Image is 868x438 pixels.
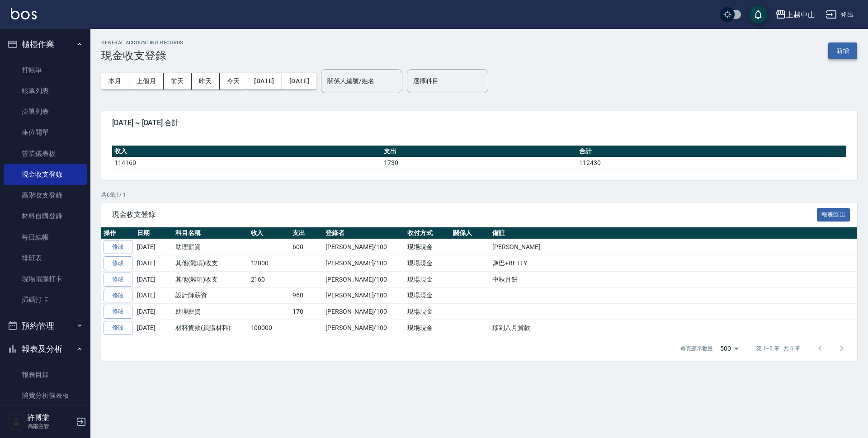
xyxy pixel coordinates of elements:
td: 現場現金 [405,287,451,304]
a: 修改 [104,305,132,319]
a: 帳單列表 [4,80,87,101]
td: [PERSON_NAME]/100 [323,255,405,272]
button: [DATE] [247,73,282,89]
td: 現場現金 [405,271,451,287]
td: 170 [290,304,323,320]
div: 500 [717,336,742,361]
td: 960 [290,287,323,304]
a: 打帳單 [4,60,87,80]
a: 現金收支登錄 [4,164,87,185]
th: 科目名稱 [173,227,249,239]
a: 報表匯出 [817,210,850,218]
a: 掃碼打卡 [4,289,87,310]
a: 材料自購登錄 [4,206,87,226]
p: 共 6 筆, 1 / 1 [101,191,857,199]
td: [DATE] [135,271,173,287]
td: 現場現金 [405,320,451,336]
td: 移到八月貨款 [490,320,857,336]
td: 現場現金 [405,304,451,320]
td: [DATE] [135,304,173,320]
a: 修改 [104,240,132,254]
th: 支出 [382,146,577,157]
td: [PERSON_NAME]/100 [323,271,405,287]
td: [DATE] [135,287,173,304]
h2: GENERAL ACCOUNTING RECORDS [101,40,184,46]
td: [PERSON_NAME]/100 [323,239,405,255]
button: 上個月 [129,73,164,89]
td: 助理薪資 [173,304,249,320]
th: 收入 [249,227,291,239]
a: 修改 [104,256,132,270]
td: 設計師薪資 [173,287,249,304]
td: 助理薪資 [173,239,249,255]
td: 2160 [249,271,291,287]
img: Person [7,413,25,431]
td: [DATE] [135,320,173,336]
td: [DATE] [135,239,173,255]
th: 支出 [290,227,323,239]
a: 修改 [104,321,132,335]
th: 備註 [490,227,857,239]
button: 報表匯出 [817,208,850,222]
span: 現金收支登錄 [112,210,817,219]
a: 排班表 [4,248,87,268]
a: 修改 [104,273,132,287]
button: 報表及分析 [4,337,87,361]
td: 100000 [249,320,291,336]
td: 現場現金 [405,255,451,272]
a: 報表目錄 [4,364,87,385]
button: [DATE] [282,73,316,89]
td: 114160 [112,157,382,169]
a: 高階收支登錄 [4,185,87,206]
img: Logo [11,8,37,19]
a: 消費分析儀表板 [4,385,87,406]
a: 座位開單 [4,122,87,143]
td: [PERSON_NAME]/100 [323,287,405,304]
th: 日期 [135,227,173,239]
th: 收付方式 [405,227,451,239]
td: 中秋月餅 [490,271,857,287]
td: 12000 [249,255,291,272]
th: 關係人 [451,227,490,239]
button: 預約管理 [4,314,87,338]
p: 第 1–6 筆 共 6 筆 [756,344,800,353]
td: 600 [290,239,323,255]
h5: 許博棠 [28,413,74,422]
th: 合計 [577,146,846,157]
button: 前天 [164,73,192,89]
a: 修改 [104,289,132,303]
td: [PERSON_NAME] [490,239,857,255]
a: 新增 [828,46,857,55]
th: 操作 [101,227,135,239]
td: 材料貨款(員購材料) [173,320,249,336]
a: 現場電腦打卡 [4,268,87,289]
td: 其他(雜項)收支 [173,271,249,287]
button: 登出 [822,6,857,23]
th: 收入 [112,146,382,157]
a: 每日結帳 [4,227,87,248]
button: 今天 [220,73,247,89]
td: 現場現金 [405,239,451,255]
td: 其他(雜項)收支 [173,255,249,272]
button: save [749,5,767,24]
td: [DATE] [135,255,173,272]
p: 高階主管 [28,422,74,430]
button: 新增 [828,42,857,59]
button: 上越中山 [772,5,819,24]
button: 櫃檯作業 [4,33,87,56]
span: [DATE] ~ [DATE] 合計 [112,118,846,127]
td: 112430 [577,157,846,169]
td: 1730 [382,157,577,169]
th: 登錄者 [323,227,405,239]
a: 掛單列表 [4,101,87,122]
p: 每頁顯示數量 [680,344,713,353]
td: 鹽巴+BETTY [490,255,857,272]
td: [PERSON_NAME]/100 [323,304,405,320]
button: 昨天 [192,73,220,89]
div: 上越中山 [786,9,815,20]
a: 營業儀表板 [4,143,87,164]
h3: 現金收支登錄 [101,49,184,62]
button: 本月 [101,73,129,89]
td: [PERSON_NAME]/100 [323,320,405,336]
